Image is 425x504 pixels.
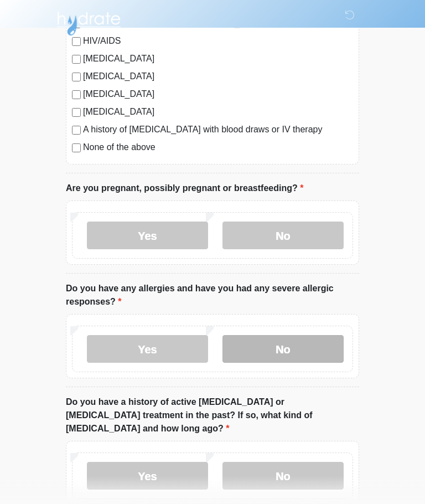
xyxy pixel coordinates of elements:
[72,73,81,82] input: [MEDICAL_DATA]
[87,462,208,490] label: Yes
[72,55,81,64] input: [MEDICAL_DATA]
[72,91,81,100] input: [MEDICAL_DATA]
[222,462,344,490] label: No
[66,396,359,436] label: Do you have a history of active [MEDICAL_DATA] or [MEDICAL_DATA] treatment in the past? If so, wh...
[83,124,353,137] label: A history of [MEDICAL_DATA] with blood draws or IV therapy
[66,282,359,309] label: Do you have any allergies and have you had any severe allergic responses?
[83,70,353,84] label: [MEDICAL_DATA]
[55,8,122,37] img: Hydrate IV Bar - Arcadia Logo
[66,182,303,196] label: Are you pregnant, possibly pregnant or breastfeeding?
[83,53,353,66] label: [MEDICAL_DATA]
[83,141,353,155] label: None of the above
[222,336,344,363] label: No
[83,88,353,101] label: [MEDICAL_DATA]
[87,336,208,363] label: Yes
[72,109,81,117] input: [MEDICAL_DATA]
[222,222,344,250] label: No
[87,222,208,250] label: Yes
[83,106,353,119] label: [MEDICAL_DATA]
[72,144,81,153] input: None of the above
[72,126,81,135] input: A history of [MEDICAL_DATA] with blood draws or IV therapy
